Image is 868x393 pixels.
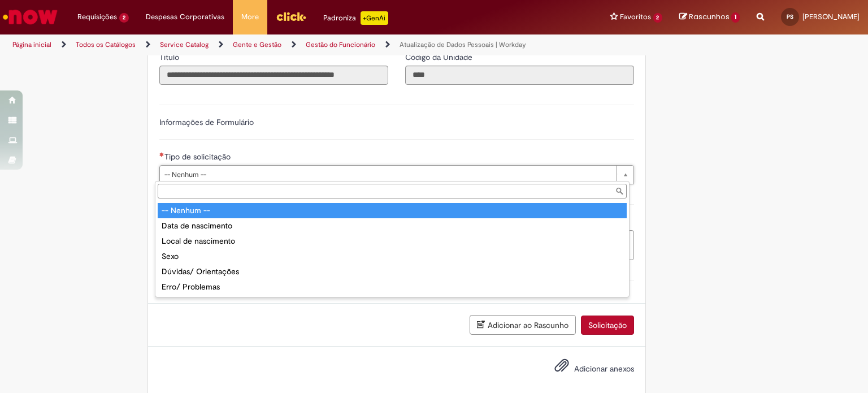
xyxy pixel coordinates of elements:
div: Dúvidas/ Orientações [158,264,627,279]
div: -- Nenhum -- [158,203,627,218]
ul: Tipo de solicitação [155,201,629,297]
div: Local de nascimento [158,234,627,249]
div: Sexo [158,249,627,264]
div: Erro/ Problemas [158,279,627,295]
div: Data de nascimento [158,218,627,234]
